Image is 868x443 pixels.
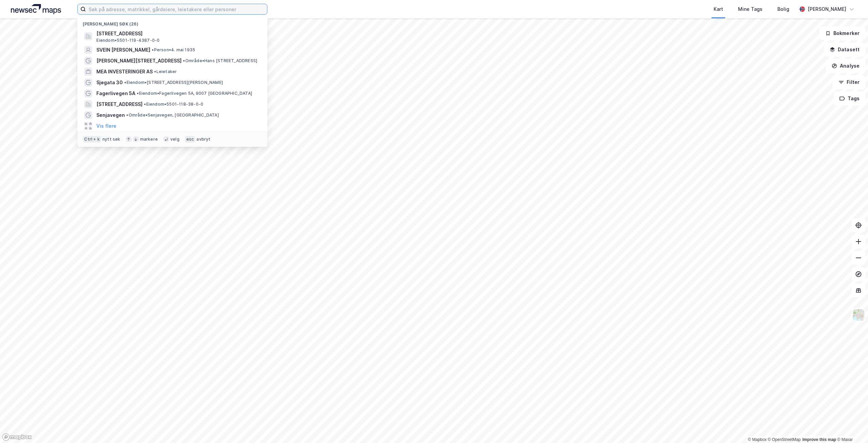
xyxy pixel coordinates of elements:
[834,410,868,443] div: Kontrollprogram for chat
[126,112,219,118] span: Område • Senjavegen, [GEOGRAPHIC_DATA]
[768,437,801,442] a: OpenStreetMap
[96,30,259,38] span: [STREET_ADDRESS]
[152,47,195,53] span: Person • 4. mai 1935
[102,137,120,142] div: nytt søk
[714,5,723,13] div: Kart
[170,137,180,142] div: velg
[808,5,846,13] div: [PERSON_NAME]
[826,59,865,73] button: Analyse
[183,58,257,64] span: Område • Hans [STREET_ADDRESS]
[96,111,125,119] span: Senjavegen
[2,433,32,441] a: Mapbox homepage
[140,137,158,142] div: markere
[96,57,182,65] span: [PERSON_NAME][STREET_ADDRESS]
[77,16,267,28] div: [PERSON_NAME] søk (26)
[96,89,135,98] span: Fagerlivegen 5A
[96,78,123,87] span: Sjøgata 30
[86,4,267,14] input: Søk på adresse, matrikkel, gårdeiere, leietakere eller personer
[748,437,767,442] a: Mapbox
[96,68,153,76] span: MEA INVESTERINGER AS
[96,100,143,108] span: [STREET_ADDRESS]
[126,112,128,118] span: •
[834,410,868,443] iframe: Chat Widget
[183,58,185,63] span: •
[185,136,195,143] div: esc
[137,91,252,96] span: Eiendom • Fagerlivegen 5A, 9007 [GEOGRAPHIC_DATA]
[154,69,156,74] span: •
[83,136,101,143] div: Ctrl + k
[824,43,865,56] button: Datasett
[152,47,154,52] span: •
[852,308,865,321] img: Z
[819,26,865,40] button: Bokmerker
[144,102,146,107] span: •
[137,91,139,96] span: •
[96,46,150,54] span: SVEIN [PERSON_NAME]
[96,38,159,43] span: Eiendom • 5501-119-4387-0-0
[96,122,116,130] button: Vis flere
[803,437,836,442] a: Improve this map
[11,4,61,14] img: logo.a4113a55bc3d86da70a041830d287a7e.svg
[154,69,177,74] span: Leietaker
[196,137,210,142] div: avbryt
[124,80,223,85] span: Eiendom • [STREET_ADDRESS][PERSON_NAME]
[834,92,865,105] button: Tags
[124,80,126,85] span: •
[777,5,789,13] div: Bolig
[144,102,203,107] span: Eiendom • 5501-118-38-0-0
[833,75,865,89] button: Filter
[738,5,762,13] div: Mine Tags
